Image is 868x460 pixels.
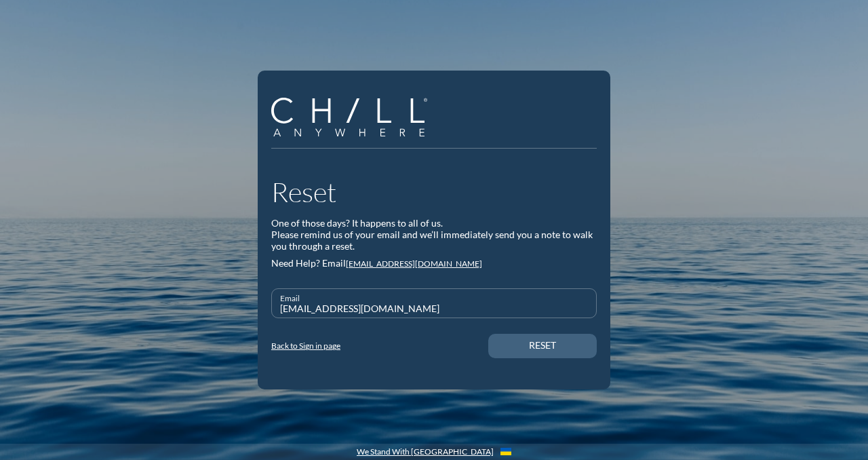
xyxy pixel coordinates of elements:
img: Flag_of_Ukraine.1aeecd60.svg [500,448,511,455]
div: Reset [512,340,573,351]
input: Email [280,301,588,318]
a: Company Logo [271,98,437,138]
a: [EMAIL_ADDRESS][DOMAIN_NAME] [346,258,482,269]
a: Back to Sign in page [271,341,340,351]
a: We Stand With [GEOGRAPHIC_DATA] [357,447,494,457]
div: One of those days? It happens to all of us. Please remind us of your email and we’ll immediately ... [271,218,597,252]
h1: Reset [271,176,597,208]
img: Company Logo [271,98,427,136]
button: Reset [488,334,597,358]
span: Need Help? Email [271,257,346,269]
